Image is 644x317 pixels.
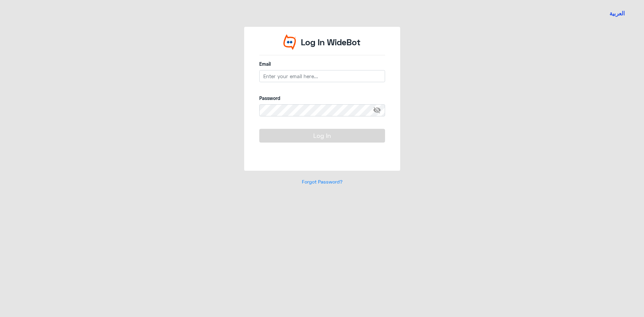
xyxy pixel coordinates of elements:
[609,9,625,18] button: العربية
[301,36,361,49] p: Log In WideBot
[373,104,385,116] span: visibility_off
[259,129,385,142] button: Log In
[283,34,296,50] img: Widebot Logo
[605,5,629,22] a: Switch language
[259,60,385,67] label: Email
[259,70,385,82] input: Enter your email here...
[302,179,342,184] a: Forgot Password?
[259,95,385,102] label: Password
